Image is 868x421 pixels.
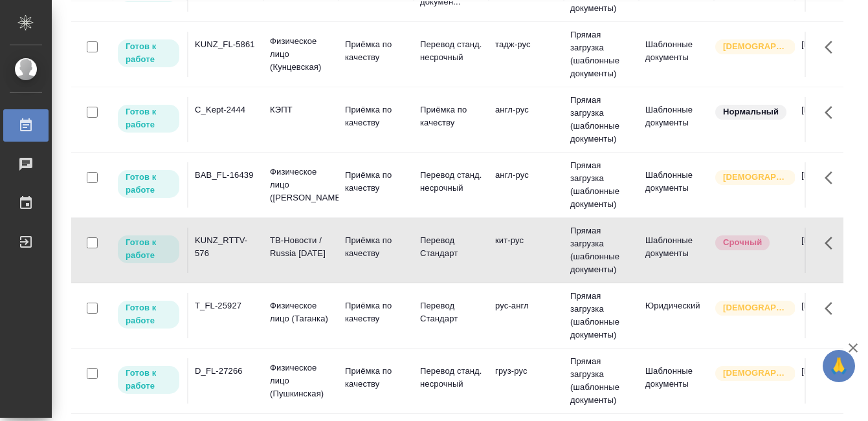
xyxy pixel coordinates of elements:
div: C_Kept-2444 [195,103,257,116]
td: Прямая загрузка (шаблонные документы) [564,349,639,413]
div: Исполнитель может приступить к работе [117,299,181,330]
div: Исполнитель может приступить к работе [117,365,181,395]
td: Шаблонные документы [639,32,714,77]
p: Готов к работе [126,301,172,327]
p: Перевод станд. несрочный [420,169,482,195]
td: рус-англ [489,293,564,338]
span: 🙏 [828,352,850,380]
td: Шаблонные документы [639,228,714,273]
td: Шаблонные документы [639,358,714,404]
p: Физическое лицо (Таганка) [270,299,332,325]
div: Исполнитель может приступить к работе [117,103,181,134]
td: Юридический [639,293,714,338]
p: [DEMOGRAPHIC_DATA] [723,367,788,380]
button: Здесь прячутся важные кнопки [817,162,848,193]
td: кит-рус [489,228,564,273]
p: Приёмка по качеству [345,365,407,391]
p: [DEMOGRAPHIC_DATA] [723,171,788,184]
div: BAB_FL-16439 [195,169,257,182]
p: Физическое лицо (Кунцевская) [270,35,332,74]
td: Шаблонные документы [639,162,714,208]
div: D_FL-27266 [195,365,257,378]
td: Прямая загрузка (шаблонные документы) [564,22,639,87]
p: Приёмка по качеству [345,38,407,64]
p: Готов к работе [126,105,172,131]
div: Исполнитель может приступить к работе [117,38,181,69]
p: КЭПТ [270,103,332,116]
p: Срочный [723,236,762,249]
div: Исполнитель может приступить к работе [117,234,181,264]
p: Готов к работе [126,367,172,393]
p: [DEMOGRAPHIC_DATA] [723,301,788,314]
div: KUNZ_RTTV-576 [195,234,257,260]
td: англ-рус [489,97,564,142]
td: груз-рус [489,358,564,404]
p: Нормальный [723,105,779,118]
div: Исполнитель может приступить к работе [117,169,181,199]
button: Здесь прячутся важные кнопки [817,228,848,259]
td: Прямая загрузка (шаблонные документы) [564,87,639,152]
td: тадж-рус [489,32,564,77]
td: англ-рус [489,162,564,208]
td: Прямая загрузка (шаблонные документы) [564,283,639,348]
p: Приёмка по качеству [345,299,407,325]
p: Физическое лицо (Пушкинская) [270,362,332,400]
td: Прямая загрузка (шаблонные документы) [564,153,639,217]
p: Приёмка по качеству [345,169,407,195]
p: Готов к работе [126,236,172,262]
button: Здесь прячутся важные кнопки [817,97,848,128]
div: KUNZ_FL-5861 [195,38,257,51]
p: Приёмка по качеству [345,234,407,260]
p: Перевод Стандарт [420,234,482,260]
p: Приёмка по качеству [345,103,407,129]
div: T_FL-25927 [195,299,257,312]
td: Шаблонные документы [639,97,714,142]
p: Готов к работе [126,171,172,197]
p: Перевод станд. несрочный [420,365,482,391]
p: Перевод Стандарт [420,299,482,325]
p: ТВ-Новости / Russia [DATE] [270,234,332,260]
td: Прямая загрузка (шаблонные документы) [564,218,639,283]
p: Перевод станд. несрочный [420,38,482,64]
p: Готов к работе [126,40,172,66]
button: Здесь прячутся важные кнопки [817,32,848,63]
button: 🙏 [823,350,855,382]
p: [DEMOGRAPHIC_DATA] [723,40,788,53]
p: Приёмка по качеству [420,103,482,129]
button: Здесь прячутся важные кнопки [817,293,848,324]
p: Физическое лицо ([PERSON_NAME]) [270,166,332,204]
button: Здесь прячутся важные кнопки [817,358,848,389]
